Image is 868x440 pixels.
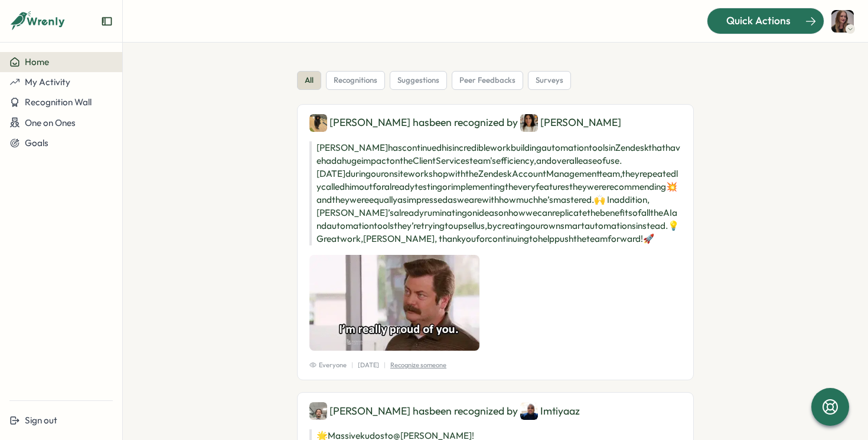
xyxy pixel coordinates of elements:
[25,117,76,128] span: One on Ones
[520,402,538,420] img: Imtiyaaz Salie
[309,141,681,245] p: [PERSON_NAME] has continued his incredible work building automation tools in Zendesk that have ha...
[536,75,563,86] span: surveys
[309,114,327,132] img: Jay Murphy
[520,114,621,132] div: [PERSON_NAME]
[459,75,515,86] span: peer feedbacks
[831,10,854,33] img: Aimee Weston
[25,137,48,148] span: Goals
[707,8,824,34] button: Quick Actions
[25,76,70,88] span: My Activity
[25,56,49,67] span: Home
[390,360,446,370] p: Recognize someone
[305,75,314,86] span: all
[358,360,379,370] p: [DATE]
[520,402,580,420] div: Imtiyaaz
[520,114,538,132] img: Maria Khoury
[334,75,377,86] span: recognitions
[309,114,681,132] div: [PERSON_NAME] has been recognized by
[309,402,681,420] div: [PERSON_NAME] has been recognized by
[351,360,353,370] p: |
[309,402,327,420] img: Greg Youngman
[25,96,92,108] span: Recognition Wall
[384,360,386,370] p: |
[309,255,479,351] img: Recognition Image
[25,415,57,426] span: Sign out
[309,360,347,370] span: Everyone
[726,13,791,28] span: Quick Actions
[101,15,113,27] button: Expand sidebar
[397,75,439,86] span: suggestions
